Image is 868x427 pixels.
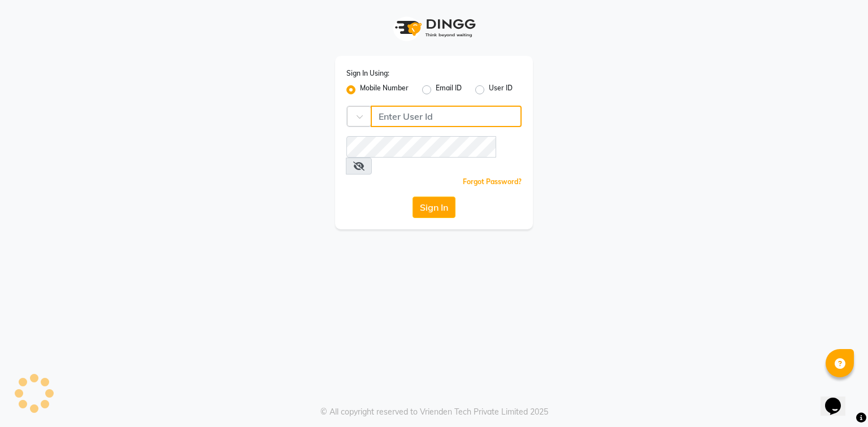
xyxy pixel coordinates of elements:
[389,11,479,45] img: logo1.svg
[821,382,857,416] iframe: chat widget
[360,83,409,97] label: Mobile Number
[346,136,496,158] input: Username
[489,83,513,97] label: User ID
[371,106,522,127] input: Username
[346,68,389,79] label: Sign In Using:
[436,83,462,97] label: Email ID
[413,197,455,218] button: Sign In
[463,177,522,186] a: Forgot Password?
